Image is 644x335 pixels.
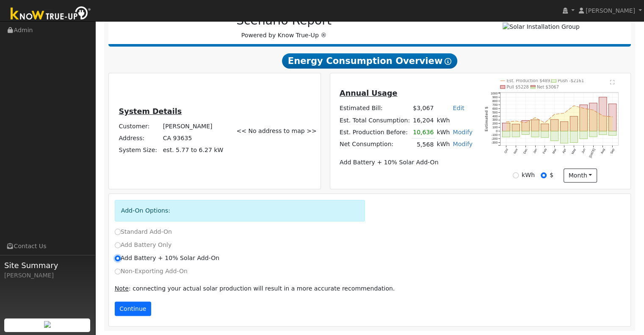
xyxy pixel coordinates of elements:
rect: onclick="" [599,97,607,131]
td: Address: [117,133,161,144]
div: Powered by Know True-Up ® [113,14,456,40]
rect: onclick="" [570,131,578,143]
text: Oct [503,148,509,154]
text: 100 [492,125,498,129]
label: Non-Exporting Add-On [115,267,188,276]
text: -200 [492,137,498,141]
text: May [571,148,577,155]
rect: onclick="" [551,131,558,141]
circle: onclick="" [564,113,565,114]
rect: onclick="" [512,124,520,131]
input: Add Battery Only [115,242,121,248]
rect: onclick="" [541,124,549,131]
div: Add-On Options: [115,200,365,221]
td: kWh [435,138,451,151]
rect: onclick="" [541,131,549,138]
td: kWh [435,126,451,138]
text: 400 [492,114,498,118]
label: Add Battery + 10% Solar Add-On [115,254,220,263]
circle: onclick="" [593,109,594,111]
rect: onclick="" [531,131,539,137]
text: Pull $5228 [507,85,529,89]
text: -300 [492,141,498,144]
td: $3,067 [412,102,435,114]
td: Add Battery + 10% Solar Add-On [338,157,474,169]
text: 1000 [491,91,498,95]
input: Non-Exporting Add-On [115,269,121,274]
td: 16,204 [412,114,435,126]
rect: onclick="" [531,120,539,131]
a: Modify [453,141,473,147]
text: 700 [492,103,498,107]
text: Estimated $ [485,106,489,131]
text:  [610,80,615,85]
td: Customer: [117,121,161,133]
text: Nov [513,148,519,155]
circle: onclick="" [554,114,555,115]
div: << No address to map >> [232,79,319,183]
a: Edit [453,105,464,111]
circle: onclick="" [535,117,536,118]
span: : connecting your actual solar production will result in a more accurate recommendation. [115,285,395,292]
text: Aug [600,148,606,155]
rect: onclick="" [512,131,520,137]
td: System Size: [117,144,161,156]
td: System Size [161,144,225,156]
td: Estimated Bill: [338,102,411,114]
rect: onclick="" [609,104,616,131]
text: Est. Production $4893 [507,78,553,83]
text: 900 [492,95,498,99]
img: Know True-Up [6,5,95,24]
label: Standard Add-On [115,227,172,236]
button: month [564,169,597,183]
rect: onclick="" [502,123,510,131]
circle: onclick="" [603,115,604,116]
td: [PERSON_NAME] [161,121,225,133]
u: System Details [119,107,182,116]
circle: onclick="" [544,122,546,123]
text: -100 [492,133,498,137]
text: Jun [581,148,586,154]
circle: onclick="" [515,120,517,122]
text: 800 [492,99,498,103]
td: Net Consumption: [338,138,411,151]
input: Add Battery + 10% Solar Add-On [115,255,121,261]
text: Sep [610,148,616,155]
td: CA 93635 [161,133,225,144]
circle: onclick="" [573,105,575,106]
text: Dec [522,148,528,155]
text: Net $3067 [537,85,559,89]
text: 600 [492,107,498,111]
td: Est. Production Before: [338,126,411,138]
a: Modify [453,129,473,136]
input: Standard Add-On [115,229,121,235]
text: 0 [496,129,498,133]
rect: onclick="" [502,131,510,137]
circle: onclick="" [525,122,526,123]
text: Apr [561,148,567,154]
label: kWh [522,171,535,180]
div: [PERSON_NAME] [4,271,91,280]
td: Est. Total Consumption: [338,114,411,126]
text: [DATE] [589,148,596,158]
td: 10,636 [412,126,435,138]
span: [PERSON_NAME] [586,7,635,14]
label: Add Battery Only [115,241,172,249]
td: kWh [435,114,474,126]
u: Annual Usage [340,89,397,97]
span: Energy Consumption Overview [282,53,457,69]
rect: onclick="" [561,122,568,131]
td: 5,568 [412,138,435,151]
rect: onclick="" [561,131,568,143]
label: $ [550,171,553,180]
button: Continue [115,302,151,316]
text: 500 [492,111,498,114]
rect: onclick="" [570,116,578,131]
span: est. 5.77 to 6.27 kW [163,147,224,153]
span: Site Summary [4,260,91,271]
text: Push -$2161 [558,78,584,83]
input: $ [541,172,547,178]
rect: onclick="" [551,119,558,131]
img: Solar Installation Group [503,22,580,31]
input: kWh [513,172,519,178]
